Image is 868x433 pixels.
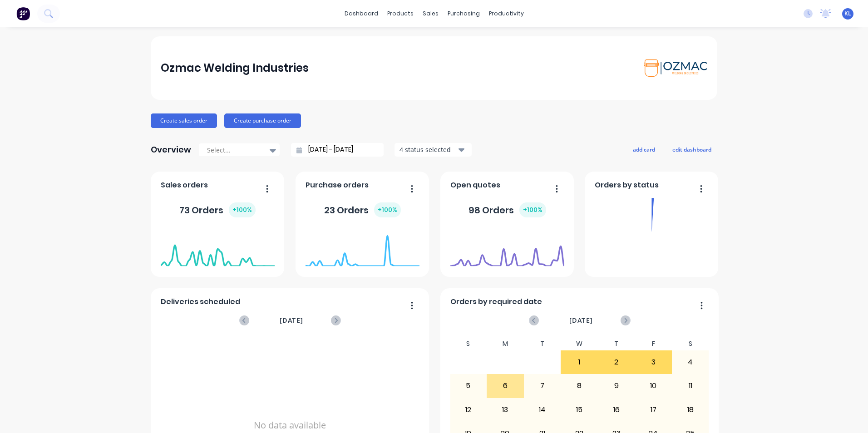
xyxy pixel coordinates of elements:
span: Open quotes [450,180,500,191]
div: 18 [672,399,709,421]
div: 12 [450,399,487,421]
div: productivity [484,7,528,20]
div: S [672,337,709,350]
div: W [561,337,598,350]
div: 4 status selected [399,145,457,154]
div: 14 [524,399,561,421]
span: Purchase orders [306,180,369,191]
button: Create purchase order [224,113,301,128]
span: [DATE] [280,315,303,325]
div: T [524,337,561,350]
span: Orders by status [595,180,659,191]
div: 6 [487,374,523,397]
div: 8 [561,374,597,397]
div: 11 [672,374,709,397]
div: 1 [561,351,597,374]
div: 5 [450,374,487,397]
span: Sales orders [161,180,208,191]
div: M [487,337,524,350]
a: dashboard [340,7,383,20]
div: 98 Orders [469,202,546,217]
button: edit dashboard [666,143,717,155]
div: Ozmac Welding Industries [161,59,309,77]
div: 7 [524,374,561,397]
img: Ozmac Welding Industries [644,59,707,77]
div: + 100 % [374,202,401,217]
div: S [450,337,487,350]
div: 3 [635,351,671,374]
div: 17 [635,399,671,421]
div: 15 [561,399,597,421]
div: T [598,337,635,350]
div: 73 Orders [179,202,256,217]
div: Overview [151,141,191,159]
div: 4 [672,351,709,374]
span: [DATE] [569,315,593,325]
button: add card [627,143,661,155]
button: 4 status selected [395,143,472,157]
div: F [635,337,672,350]
div: sales [418,7,443,20]
span: KL [844,10,851,18]
div: + 100 % [519,202,546,217]
div: 13 [487,399,523,421]
div: purchasing [443,7,484,20]
div: 10 [635,374,671,397]
div: 9 [598,374,635,397]
div: + 100 % [229,202,256,217]
div: 2 [598,351,635,374]
img: Factory [16,7,30,20]
div: products [383,7,418,20]
div: 23 Orders [324,202,401,217]
button: Create sales order [151,113,217,128]
div: 16 [598,399,635,421]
